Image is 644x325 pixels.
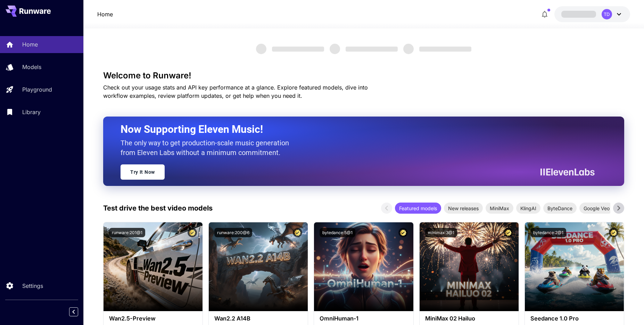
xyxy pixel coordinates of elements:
[579,205,614,212] span: Google Veo
[209,222,308,311] img: alt
[103,71,624,80] h3: Welcome to Runware!
[22,63,41,71] p: Models
[74,306,83,318] div: Collapse sidebar
[530,228,566,237] button: bytedance:2@1
[320,315,407,322] h3: OmniHuman‑1
[425,315,513,322] h3: MiniMax 02 Hailuo
[320,228,355,237] button: bytedance:5@1
[525,222,624,311] img: alt
[516,203,540,214] div: KlingAI
[103,84,368,99] span: Check out your usage stats and API key performance at a glance. Explore featured models, dive int...
[188,228,197,237] button: Certified Model – Vetted for best performance and includes a commercial license.
[69,307,78,316] button: Collapse sidebar
[103,203,213,213] p: Test drive the best video models
[504,228,513,237] button: Certified Model – Vetted for best performance and includes a commercial license.
[22,108,41,116] p: Library
[398,228,408,237] button: Certified Model – Vetted for best performance and includes a commercial license.
[22,282,43,290] p: Settings
[444,203,483,214] div: New releases
[121,138,294,157] p: The only way to get production-scale music generation from Eleven Labs without a minimum commitment.
[395,203,441,214] div: Featured models
[109,228,145,237] button: runware:201@1
[486,205,513,212] span: MiniMax
[214,315,302,322] h3: Wan2.2 A14B
[554,6,630,22] button: TD
[543,203,577,214] div: ByteDance
[602,9,612,19] div: TD
[543,205,577,212] span: ByteDance
[121,123,589,136] h2: Now Supporting Eleven Music!
[530,315,618,322] h3: Seedance 1.0 Pro
[425,228,457,237] button: minimax:3@1
[516,205,540,212] span: KlingAI
[293,228,302,237] button: Certified Model – Vetted for best performance and includes a commercial license.
[97,10,113,18] nav: breadcrumb
[444,205,483,212] span: New releases
[22,85,52,94] p: Playground
[420,222,519,311] img: alt
[214,228,252,237] button: runware:200@6
[22,40,38,49] p: Home
[314,222,413,311] img: alt
[579,203,614,214] div: Google Veo
[104,222,203,311] img: alt
[121,164,165,180] a: Try It Now
[609,228,618,237] button: Certified Model – Vetted for best performance and includes a commercial license.
[395,205,441,212] span: Featured models
[486,203,513,214] div: MiniMax
[109,315,197,322] h3: Wan2.5-Preview
[97,10,113,18] a: Home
